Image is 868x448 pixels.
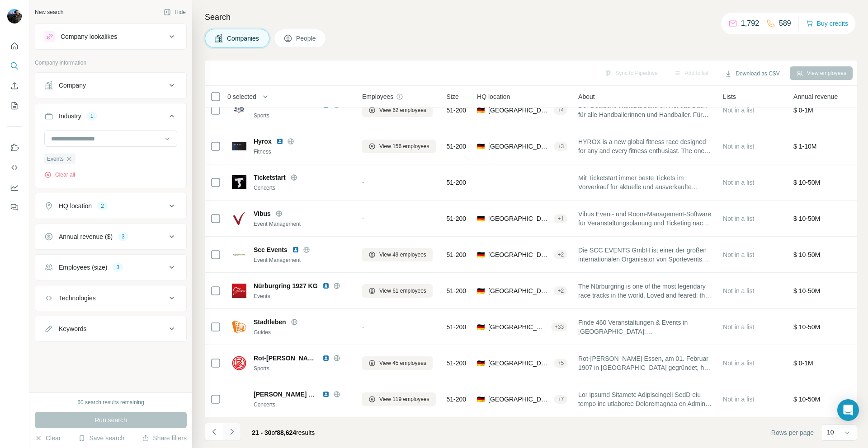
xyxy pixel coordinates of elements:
p: 1,792 [741,18,759,29]
button: View 45 employees [362,356,433,370]
span: Companies [227,34,260,43]
div: Industry [59,112,81,121]
span: $ 0-1M [793,359,813,367]
span: 🇩🇪 [477,106,485,115]
span: - [362,323,364,331]
span: Not in a list [723,179,754,186]
span: View 49 employees [379,251,426,259]
span: - [362,215,364,222]
span: [GEOGRAPHIC_DATA] [488,322,547,331]
span: 🇩🇪 [477,359,485,368]
span: [GEOGRAPHIC_DATA], [GEOGRAPHIC_DATA] [488,142,550,151]
span: Events [47,155,64,163]
button: Employees (size)3 [35,257,186,278]
img: Logo of Vibus [232,211,246,226]
span: Scc Events [254,245,288,254]
span: Not in a list [723,143,754,150]
div: Event Management [254,256,351,264]
span: Not in a list [723,287,754,294]
span: 51-200 [447,142,467,151]
span: [GEOGRAPHIC_DATA] [488,214,550,223]
span: HYROX is a new global fitness race designed for any and every fitness enthusiast. The one-day eve... [578,137,712,155]
button: Save search [78,434,124,443]
span: Not in a list [723,323,754,331]
div: Annual revenue ($) [59,232,113,241]
span: 51-200 [447,178,467,187]
span: About [578,92,595,101]
button: Technologies [35,287,186,309]
span: Stadtleben [254,317,286,327]
span: $ 10-50M [793,179,820,186]
span: 0 selected [227,92,256,101]
span: Ticketstart [254,173,286,182]
span: 51-200 [447,395,467,404]
span: The Nürburgring is one of the most legendary race tracks in the world. Loved and feared: the worl... [578,282,712,300]
div: New search [35,8,63,16]
h4: Search [205,11,857,23]
span: Finde 460 Veranstaltungen & Events in [GEOGRAPHIC_DATA]: Veranstaltungskalender für Konzerte 🎷 M... [578,318,712,336]
div: 2 [97,202,108,210]
div: + 7 [554,395,567,403]
div: + 2 [554,251,567,259]
img: LinkedIn logo [292,246,299,253]
span: Not in a list [723,396,754,403]
span: HQ location [477,92,510,101]
p: 10 [827,428,834,437]
span: 🇩🇪 [477,395,485,404]
div: 3 [118,233,128,241]
span: 51-200 [447,359,467,368]
span: [GEOGRAPHIC_DATA], [GEOGRAPHIC_DATA]|[GEOGRAPHIC_DATA]|[GEOGRAPHIC_DATA] [488,395,550,404]
span: $ 10-50M [793,215,820,222]
span: Annual revenue [793,92,838,101]
span: results [252,429,315,436]
span: 🇩🇪 [477,250,485,259]
button: HQ location2 [35,195,186,217]
div: Keywords [59,324,86,333]
div: Event Management [254,220,351,228]
div: 1 [87,112,97,120]
span: View 62 employees [379,106,426,114]
div: + 1 [554,215,567,223]
div: + 3 [554,142,567,150]
span: Not in a list [723,251,754,258]
span: Vibus [254,209,271,218]
span: $ 1-10M [793,143,816,150]
div: + 5 [554,359,567,367]
button: My lists [7,98,22,114]
span: [PERSON_NAME] Concerts Entertainment [254,391,380,398]
span: 51-200 [447,286,467,295]
div: + 33 [551,323,567,331]
div: Sports [254,112,351,120]
span: View 156 employees [379,142,429,150]
div: Concerts [254,184,351,192]
span: 🇩🇪 [477,142,485,151]
div: Company lookalikes [61,32,117,41]
span: Not in a list [723,107,754,114]
div: + 4 [554,106,567,114]
button: View 119 employees [362,392,436,406]
span: Deutscher Handballbund e.V. [254,102,341,109]
button: Use Surfe on LinkedIn [7,140,22,156]
img: Logo of Nürburgring 1927 KG [232,284,246,298]
img: LinkedIn logo [276,138,283,145]
span: [GEOGRAPHIC_DATA], [GEOGRAPHIC_DATA]|[GEOGRAPHIC_DATA]|[GEOGRAPHIC_DATA] [488,286,550,295]
span: of [272,429,277,436]
img: LinkedIn logo [322,391,330,398]
div: Fitness [254,148,351,156]
span: 51-200 [447,250,467,259]
button: Hide [157,5,192,19]
span: 🇩🇪 [477,286,485,295]
span: Lists [723,92,736,101]
button: View 156 employees [362,140,436,153]
button: View 61 employees [362,284,433,298]
button: Feedback [7,199,22,215]
span: Nürburgring 1927 KG [254,281,318,290]
button: View 62 employees [362,103,433,117]
span: Rot-[PERSON_NAME] Essen e.V. [254,354,318,363]
div: 60 search results remaining [77,398,144,406]
button: Share filters [142,434,187,443]
button: Annual revenue ($)3 [35,226,186,247]
span: - [362,179,364,186]
span: Hyrox [254,137,272,146]
button: Clear [35,434,61,443]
